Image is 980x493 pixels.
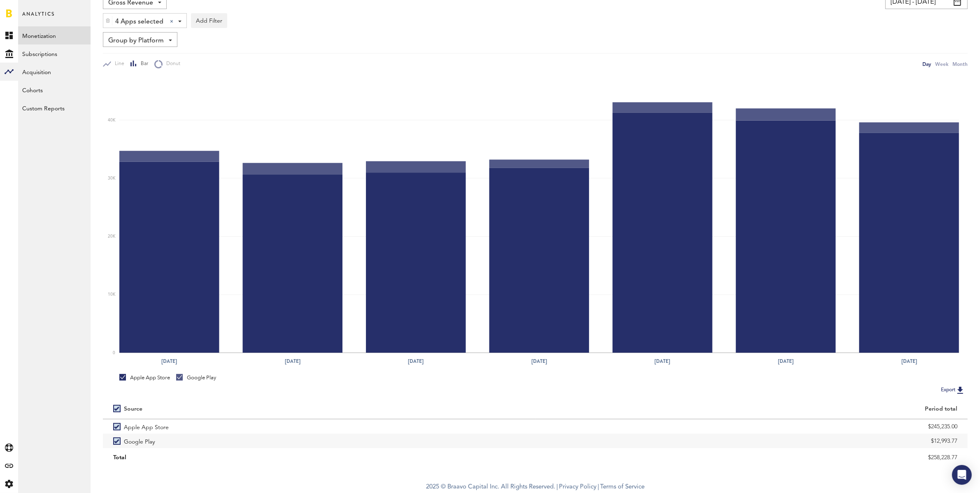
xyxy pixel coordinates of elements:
[163,61,180,68] span: Donut
[22,9,55,26] span: Analytics
[124,434,155,448] span: Google Play
[105,18,110,23] img: trash_awesome_blue.svg
[955,385,965,395] img: Export
[935,60,948,68] div: Week
[137,61,148,68] span: Bar
[938,385,968,395] button: Export
[108,118,116,122] text: 40K
[901,357,917,365] text: [DATE]
[285,357,300,365] text: [DATE]
[546,406,958,413] div: Period total
[18,81,91,99] a: Cohorts
[18,63,91,81] a: Acquisition
[124,406,142,413] div: Source
[103,14,112,28] div: Delete
[531,357,547,365] text: [DATE]
[778,357,794,365] text: [DATE]
[191,13,227,28] button: Add Filter
[546,435,958,447] div: $12,993.77
[17,6,47,13] span: Support
[18,44,91,63] a: Subscriptions
[18,26,91,44] a: Monetization
[161,357,177,365] text: [DATE]
[170,20,173,23] div: Clear
[408,357,424,365] text: [DATE]
[18,99,91,117] a: Custom Reports
[108,234,116,238] text: 20K
[113,451,525,464] div: Total
[952,465,972,485] div: Open Intercom Messenger
[922,60,931,68] div: Day
[176,374,216,381] div: Google Play
[108,293,116,297] text: 10K
[600,484,645,490] a: Terms of Service
[108,34,164,48] span: Group by Platform
[655,357,670,365] text: [DATE]
[111,61,124,68] span: Line
[559,484,596,490] a: Privacy Policy
[546,421,958,433] div: $245,235.00
[124,419,169,434] span: Apple App Store
[952,60,968,68] div: Month
[546,451,958,464] div: $258,228.77
[113,351,115,355] text: 0
[119,374,170,381] div: Apple App Store
[108,176,116,180] text: 30K
[115,15,163,29] span: 4 Apps selected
